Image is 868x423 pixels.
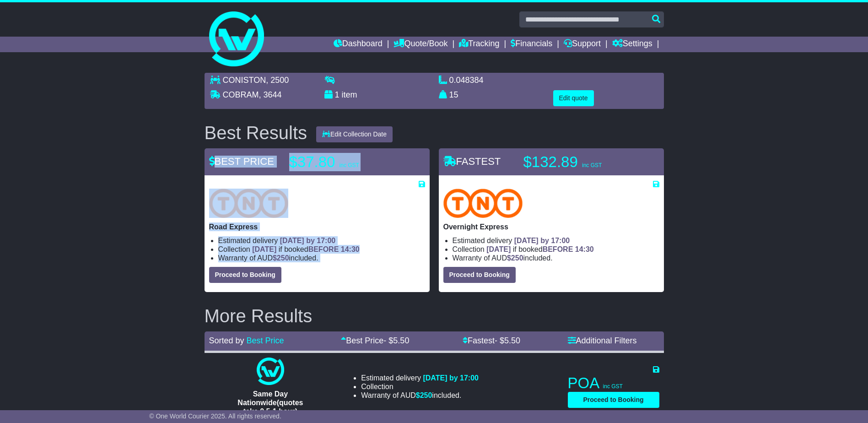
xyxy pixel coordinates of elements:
[209,222,425,231] p: Road Express
[449,90,458,99] span: 15
[280,237,336,244] span: [DATE] by 17:00
[308,245,339,253] span: BEFORE
[463,336,520,345] a: Fastest- $5.50
[273,254,289,262] span: $
[277,254,289,262] span: 250
[223,90,259,99] span: COBRAM
[453,236,659,245] li: Estimated delivery
[334,37,383,52] a: Dashboard
[247,336,284,345] a: Best Price
[575,245,594,253] span: 14:30
[209,267,281,283] button: Proceed to Booking
[603,383,623,390] span: inc GST
[218,254,425,262] li: Warranty of AUD included.
[504,336,520,345] span: 5.50
[423,374,479,382] span: [DATE] by 17:00
[568,392,659,408] button: Proceed to Booking
[507,254,523,262] span: $
[209,189,289,218] img: TNT Domestic: Road Express
[289,153,404,171] p: $37.80
[259,90,282,99] span: , 3644
[361,391,479,400] li: Warranty of AUD included.
[341,336,409,345] a: Best Price- $5.50
[523,153,638,171] p: $132.89
[209,156,274,167] span: BEST PRICE
[394,37,447,52] a: Quote/Book
[453,254,659,262] li: Warranty of AUD included.
[218,245,425,254] li: Collection
[514,237,570,244] span: [DATE] by 17:00
[341,245,360,253] span: 14:30
[543,245,573,253] span: BEFORE
[495,336,520,345] span: - $
[582,162,602,168] span: inc GST
[459,37,499,52] a: Tracking
[568,374,659,392] p: POA
[443,189,523,218] img: TNT Domestic: Overnight Express
[223,76,266,85] span: CONISTON
[316,126,393,142] button: Edit Collection Date
[449,76,484,85] span: 0.048384
[511,254,523,262] span: 250
[420,391,432,399] span: 250
[486,245,511,253] span: [DATE]
[205,306,664,326] h2: More Results
[252,245,359,253] span: if booked
[443,222,659,231] p: Overnight Express
[383,336,409,345] span: - $
[486,245,593,253] span: if booked
[342,90,357,99] span: item
[361,374,479,382] li: Estimated delivery
[416,391,432,399] span: $
[252,245,276,253] span: [DATE]
[568,336,637,345] a: Additional Filters
[393,336,409,345] span: 5.50
[218,236,425,245] li: Estimated delivery
[612,37,652,52] a: Settings
[453,245,659,254] li: Collection
[553,90,594,106] button: Edit quote
[209,336,244,345] span: Sorted by
[443,156,501,167] span: FASTEST
[361,382,479,391] li: Collection
[257,358,284,385] img: One World Courier: Same Day Nationwide(quotes take 0.5-1 hour)
[564,37,601,52] a: Support
[511,37,552,52] a: Financials
[237,390,303,415] span: Same Day Nationwide(quotes take 0.5-1 hour)
[266,76,289,85] span: , 2500
[200,123,312,143] div: Best Results
[149,412,281,420] span: © One World Courier 2025. All rights reserved.
[340,162,359,168] span: inc GST
[335,90,340,99] span: 1
[443,267,516,283] button: Proceed to Booking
